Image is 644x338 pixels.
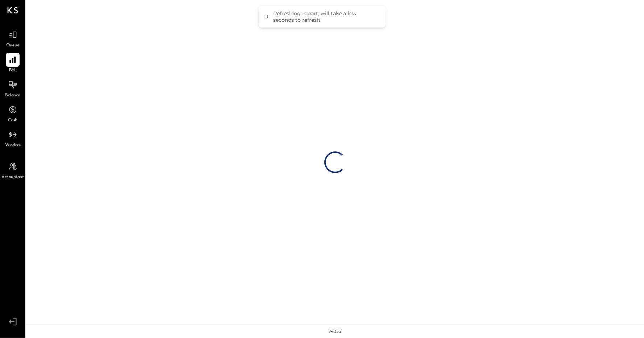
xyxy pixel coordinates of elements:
[5,142,21,149] span: Vendors
[0,103,25,124] a: Cash
[0,78,25,99] a: Balance
[6,42,20,49] span: Queue
[8,117,17,124] span: Cash
[2,174,24,181] span: Accountant
[0,53,25,74] a: P&L
[5,92,20,99] span: Balance
[273,10,378,23] div: Refreshing report, will take a few seconds to refresh
[0,28,25,49] a: Queue
[329,329,342,334] div: v 4.35.2
[0,160,25,181] a: Accountant
[9,67,17,74] span: P&L
[0,128,25,149] a: Vendors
